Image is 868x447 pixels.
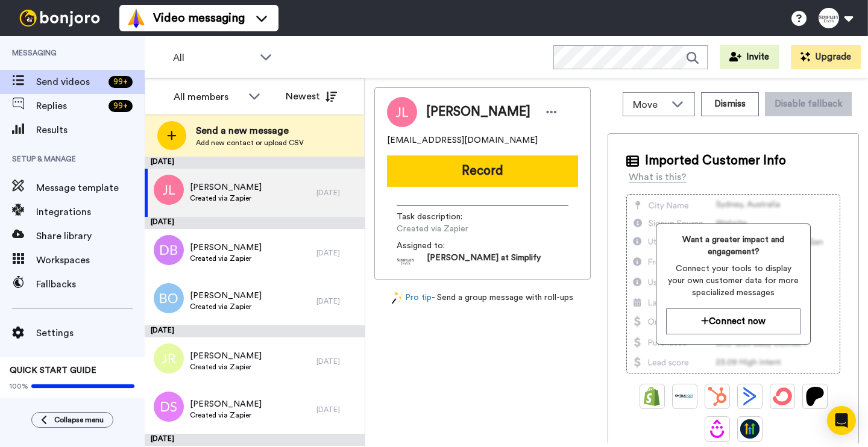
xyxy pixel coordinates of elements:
img: GoHighLevel [740,419,759,439]
button: Collapse menu [31,412,113,428]
span: [PERSON_NAME] [426,103,530,121]
button: Dismiss [701,92,759,116]
span: Assigned to: [397,240,481,252]
span: Add new contact or upload CSV [196,138,304,148]
span: Created via Zapier [190,302,262,311]
div: What is this? [629,170,687,184]
span: Video messaging [153,10,245,27]
span: [PERSON_NAME] [190,242,262,254]
a: Pro tip [392,292,432,304]
span: [PERSON_NAME] [190,398,262,410]
span: [PERSON_NAME] [190,181,262,193]
span: All [173,51,254,65]
div: [DATE] [145,325,365,337]
button: Disable fallback [765,92,852,116]
img: ActiveCampaign [740,387,759,406]
span: [PERSON_NAME] [190,290,262,302]
span: Imported Customer Info [645,152,786,170]
div: [DATE] [316,248,359,258]
div: All members [174,90,242,104]
span: Collapse menu [54,415,104,425]
img: Drip [708,419,727,439]
span: Results [36,123,145,137]
div: 99 + [108,76,133,88]
span: Connect your tools to display your own customer data for more specialized messages [666,263,800,299]
span: Integrations [36,205,145,219]
span: [PERSON_NAME] at Simplify [427,252,541,270]
img: Image of Jane Landon [387,97,417,127]
img: vm-color.svg [127,8,146,28]
span: Message template [36,181,145,195]
button: Record [387,155,578,187]
span: Send a new message [196,123,304,138]
button: Upgrade [791,45,861,69]
img: d68a98d3-f47b-4afc-a0d4-3a8438d4301f-1535983152.jpg [397,252,415,270]
span: Replies [36,99,104,113]
div: [DATE] [316,405,359,414]
span: 100% [10,381,28,391]
span: Settings [36,326,145,340]
img: Patreon [805,387,825,406]
img: jr.png [154,343,184,374]
img: magic-wand.svg [392,292,403,304]
span: Workspaces [36,253,145,267]
button: Newest [277,84,346,108]
div: - Send a group message with roll-ups [374,292,591,304]
div: [DATE] [145,217,365,229]
span: Created via Zapier [397,223,511,235]
span: Send videos [36,75,104,89]
span: Want a greater impact and engagement? [666,234,800,258]
img: Shopify [643,387,662,406]
img: db.png [154,235,184,265]
div: [DATE] [145,434,365,446]
img: Hubspot [708,387,727,406]
img: ds.png [154,392,184,422]
div: Open Intercom Messenger [827,406,856,435]
span: QUICK START GUIDE [10,366,96,375]
span: Fallbacks [36,277,145,292]
div: [DATE] [145,157,365,169]
span: Task description : [397,211,481,223]
span: Share library [36,229,145,243]
img: bo.png [154,283,184,313]
span: Created via Zapier [190,254,262,263]
button: Connect now [666,308,800,334]
div: [DATE] [316,188,359,198]
div: [DATE] [316,296,359,306]
span: Move [633,98,665,112]
div: [DATE] [316,357,359,366]
span: [PERSON_NAME] [190,350,262,362]
div: 99 + [108,100,133,112]
button: Invite [720,45,779,69]
span: Created via Zapier [190,193,262,203]
img: ConvertKit [773,387,792,406]
span: [EMAIL_ADDRESS][DOMAIN_NAME] [387,134,538,146]
span: Created via Zapier [190,410,262,420]
span: Created via Zapier [190,362,262,372]
img: bj-logo-header-white.svg [14,10,105,27]
img: Ontraport [675,387,694,406]
img: jl.png [154,175,184,205]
